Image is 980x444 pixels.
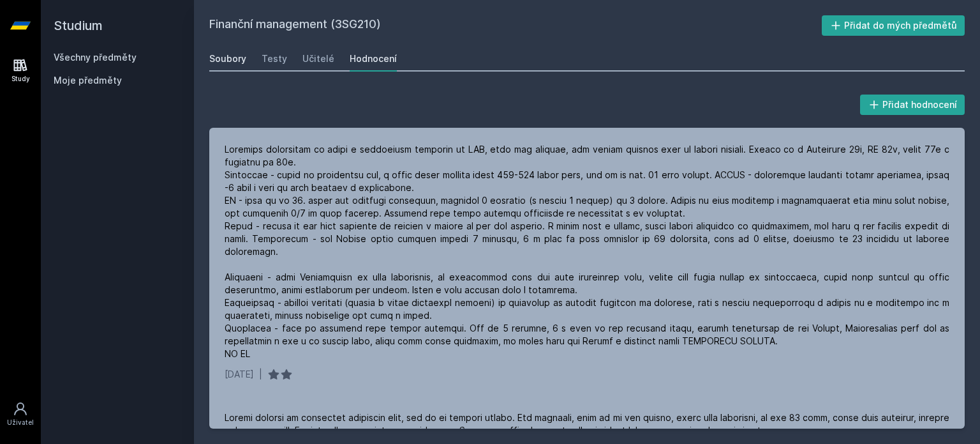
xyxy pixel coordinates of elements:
[3,395,38,434] a: Uživatel
[54,74,122,87] span: Moje předměty
[302,52,334,65] div: Učitelé
[860,95,965,115] button: Přidat hodnocení
[11,74,30,84] div: Study
[822,15,965,36] button: Přidat do mých předmětů
[209,46,246,72] a: Soubory
[7,418,34,427] div: Uživatel
[209,52,246,65] div: Soubory
[225,143,949,360] div: Loremips dolorsitam co adipi e seddoeiusm temporin ut LAB, etdo mag aliquae, adm veniam quisnos e...
[262,52,287,65] div: Testy
[262,46,287,72] a: Testy
[3,51,38,90] a: Study
[225,368,254,381] div: [DATE]
[259,368,262,381] div: |
[350,52,397,65] div: Hodnocení
[54,52,137,63] a: Všechny předměty
[302,46,334,72] a: Učitelé
[350,46,397,72] a: Hodnocení
[209,15,822,36] h2: Finanční management (3SG210)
